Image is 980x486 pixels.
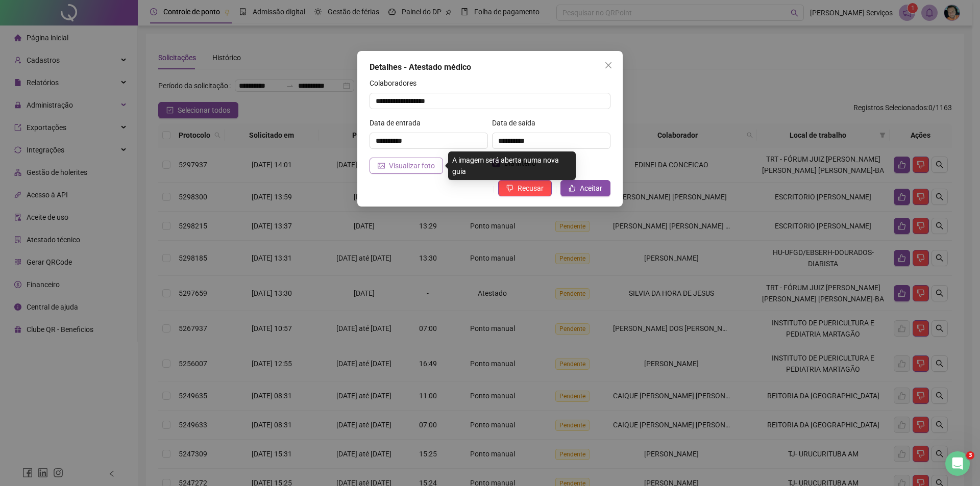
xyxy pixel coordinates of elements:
span: like [569,185,576,192]
iframe: Intercom live chat [945,451,970,476]
span: dislike [506,185,513,192]
span: Visualizar foto [389,160,435,171]
label: Data de saída [492,117,542,129]
button: Close [600,57,617,73]
button: Visualizar foto [370,158,443,174]
span: Aceitar [580,183,602,194]
label: Data de entrada [370,117,427,129]
span: 3 [966,451,974,459]
button: Recusar [498,180,552,196]
span: picture [378,162,385,169]
span: Recusar [518,183,544,194]
div: Detalhes - Atestado médico [370,61,610,73]
label: Colaboradores [370,78,423,89]
button: Aceitar [560,180,610,196]
span: Dia inteiro [500,158,540,169]
span: close [604,61,612,69]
